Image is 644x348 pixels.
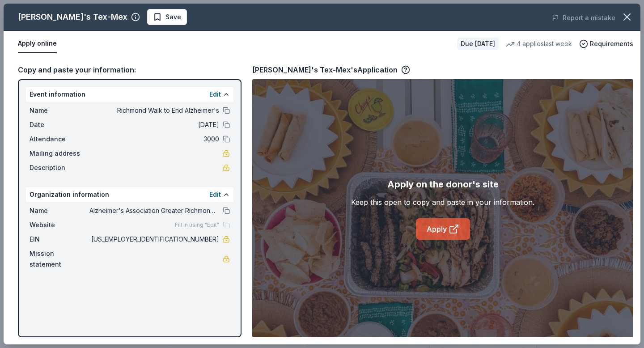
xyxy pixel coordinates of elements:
div: Apply on the donor's site [387,177,499,191]
span: Alzheimer's Association Greater Richmond Chapter [89,205,219,216]
button: Edit [209,89,221,100]
span: Save [165,12,181,22]
div: [PERSON_NAME]'s Tex-Mex [18,10,127,24]
button: Requirements [579,38,633,49]
span: Attendance [30,134,89,144]
span: Mailing address [30,148,89,159]
span: [DATE] [89,119,219,130]
span: EIN [30,234,89,245]
button: Apply online [18,34,57,53]
div: Due [DATE] [457,38,499,50]
span: Description [30,162,89,173]
span: Fill in using "Edit" [175,221,219,229]
a: Apply [416,218,470,240]
span: Requirements [590,38,633,49]
span: Date [30,119,89,130]
span: Name [30,205,89,216]
button: Edit [209,189,221,200]
span: [US_EMPLOYER_IDENTIFICATION_NUMBER] [89,234,219,245]
span: Mission statement [30,248,89,270]
span: Name [30,105,89,116]
button: Report a mistake [552,13,615,23]
span: Richmond Walk to End Alzheimer's [89,105,219,116]
div: [PERSON_NAME]'s Tex-Mex's Application [252,64,410,76]
div: Copy and paste your information: [18,64,241,76]
div: 4 applies last week [506,38,572,49]
span: Website [30,220,89,230]
div: Keep this open to copy and paste in your information. [351,197,534,208]
span: 3000 [89,134,219,144]
div: Organization information [26,187,233,202]
div: Event information [26,87,233,102]
button: Save [147,9,187,25]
